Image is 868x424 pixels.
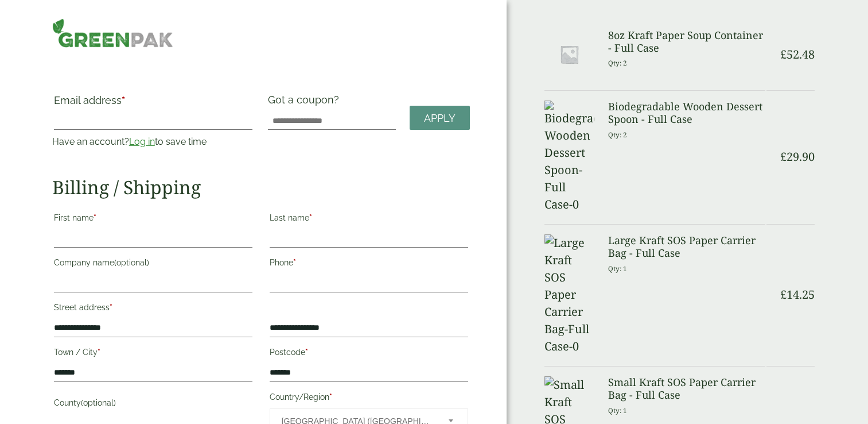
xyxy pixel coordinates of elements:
bdi: 52.48 [780,47,815,62]
label: Company name [54,255,252,274]
span: £ [780,149,787,164]
label: First name [54,210,252,229]
img: Large Kraft SOS Paper Carrier Bag-Full Case-0 [544,234,594,355]
a: Log in [129,136,155,147]
p: Have an account? to save time [52,135,254,149]
abbr: required [329,392,332,402]
small: Qty: 1 [608,264,627,273]
label: County [54,395,252,414]
abbr: required [293,258,296,267]
label: Email address [54,95,252,111]
span: (optional) [114,258,149,267]
label: Last name [270,210,468,229]
small: Qty: 2 [608,59,627,67]
label: Town / City [54,344,252,364]
img: Biodegradable Wooden Dessert Spoon-Full Case-0 [544,101,594,213]
h3: 8oz Kraft Paper Soup Container - Full Case [608,29,765,54]
abbr: required [305,348,308,357]
span: (optional) [81,398,116,407]
bdi: 14.25 [780,287,815,302]
h3: Small Kraft SOS Paper Carrier Bag - Full Case [608,376,765,401]
h2: Billing / Shipping [52,176,470,198]
span: £ [780,287,787,302]
bdi: 29.90 [780,149,815,164]
h3: Large Kraft SOS Paper Carrier Bag - Full Case [608,234,765,259]
span: £ [780,47,787,62]
a: Apply [410,106,470,130]
label: Street address [54,299,252,319]
span: Apply [424,112,456,125]
img: GreenPak Supplies [52,18,173,48]
label: Country/Region [270,389,468,408]
label: Phone [270,255,468,274]
img: Placeholder [544,29,594,79]
small: Qty: 1 [608,406,627,415]
abbr: required [94,213,96,222]
label: Got a coupon? [268,94,344,111]
abbr: required [110,303,112,312]
label: Postcode [270,344,468,364]
abbr: required [98,348,100,357]
abbr: required [309,213,312,222]
small: Qty: 2 [608,130,627,139]
abbr: required [122,94,125,106]
h3: Biodegradable Wooden Dessert Spoon - Full Case [608,101,765,125]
